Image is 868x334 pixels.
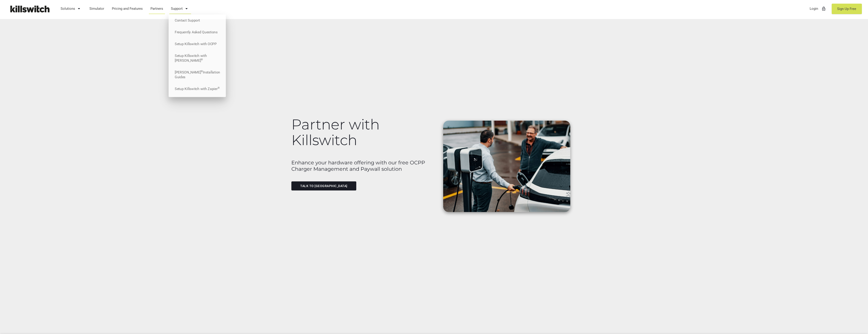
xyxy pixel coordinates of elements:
[148,3,165,15] a: Partners
[76,3,82,14] i: arrow_drop_down
[7,3,52,15] img: Killswitch
[291,159,425,172] b: Enhance your hardware offering with our free OCPP Charger Management and Paywall solution
[169,3,192,15] a: Support
[171,15,224,26] a: Contact Support
[291,117,432,148] h1: Partner with Killswitch
[171,38,224,50] a: Setup Killswitch with OCPP
[171,83,224,95] a: Setup Killswitch with Zapier®
[291,181,357,190] a: Talk to [GEOGRAPHIC_DATA]
[808,3,828,15] a: Loginlock_outline
[110,3,145,15] a: Pricing and Features
[87,3,106,15] a: Simulator
[171,50,224,66] a: Setup Killswitch with [PERSON_NAME]®
[443,121,570,212] img: Man using EV Charging station
[171,95,224,107] a: Blog
[218,86,220,89] sup: ®
[201,70,203,73] sup: ®
[821,3,826,14] i: lock_outline
[171,26,224,38] a: Frequently Asked Questions
[184,3,189,14] i: arrow_drop_down
[171,66,224,83] a: [PERSON_NAME]®Installation Guides
[832,4,862,14] a: Sign Up Free
[59,3,84,15] a: Solutions
[201,58,203,61] sup: ®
